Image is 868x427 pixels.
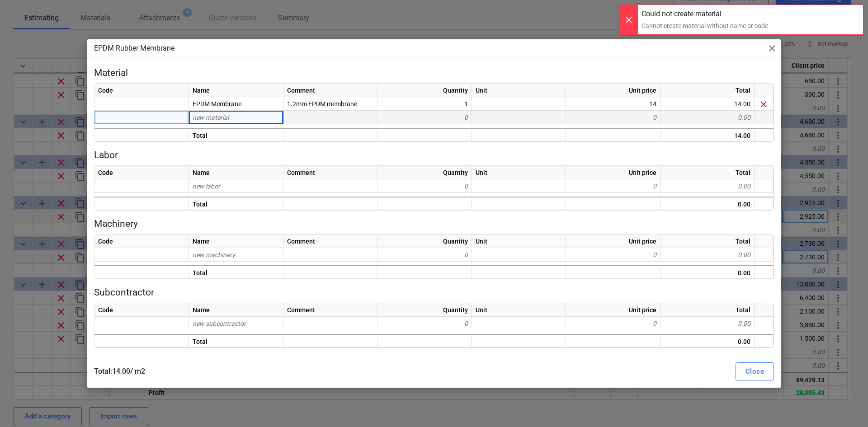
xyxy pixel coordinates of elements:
div: Unit [472,303,566,317]
div: 0.00 [660,265,755,279]
div: Comment [283,166,377,179]
div: Could not create material [642,9,768,19]
div: 0.00 [660,248,755,262]
div: 0 [377,248,472,262]
div: 0 [377,317,472,330]
div: 0.00 [660,179,755,193]
div: Name [189,235,283,248]
span: 1.2mm EPDM membrane [287,100,357,108]
p: Material [94,67,774,80]
button: Close [736,362,774,380]
div: Name [189,84,283,97]
p: Subcontractor [94,286,774,299]
div: Total [189,265,283,279]
div: Total [660,303,755,317]
p: Machinery [94,218,774,230]
div: Code [94,303,189,317]
span: new material [193,114,229,121]
div: Unit [472,84,566,97]
div: 1 [377,97,472,111]
span: new subcontractor [193,320,246,327]
div: Unit [472,166,566,179]
div: Quantity [377,303,472,317]
div: 0 [377,179,472,193]
div: Comment [283,303,377,317]
div: 14 [566,97,660,111]
div: Unit price [566,235,660,248]
div: Total [189,334,283,347]
iframe: Chat Widget [823,384,868,427]
div: Unit price [566,166,660,179]
p: EPDM Rubber Membrane [94,43,175,54]
div: Comment [283,235,377,248]
div: 0 [377,111,472,124]
div: 0.00 [660,334,755,347]
span: Delete material [758,99,769,110]
div: 14.00 [660,97,755,111]
div: Total [660,166,755,179]
div: Quantity [377,84,472,97]
div: Code [94,235,189,248]
div: Code [94,166,189,179]
div: 0.00 [660,317,755,330]
span: EPDM Membrane [193,100,241,108]
div: 0.00 [660,111,755,124]
div: Unit price [566,84,660,97]
p: Labor [94,149,774,162]
p: Total : 14.00 / m2 [94,366,437,377]
div: 0 [566,317,660,330]
div: 0 [566,111,660,124]
span: close [767,43,778,54]
div: Unit price [566,303,660,317]
div: 0 [566,248,660,262]
div: Quantity [377,166,472,179]
div: Close [745,366,764,377]
div: Total [189,128,283,141]
div: Total [660,84,755,97]
div: Cannot create material without name or code [642,21,768,31]
div: Name [189,166,283,179]
div: Total [189,197,283,210]
div: Comment [283,84,377,97]
div: 0.00 [660,197,755,210]
div: Quantity [377,235,472,248]
div: Total [660,235,755,248]
span: new labor [193,183,220,190]
span: new machinery [193,251,235,258]
div: 0 [566,179,660,193]
div: Name [189,303,283,317]
div: 14.00 [660,128,755,141]
div: Code [94,84,189,97]
div: Unit [472,235,566,248]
